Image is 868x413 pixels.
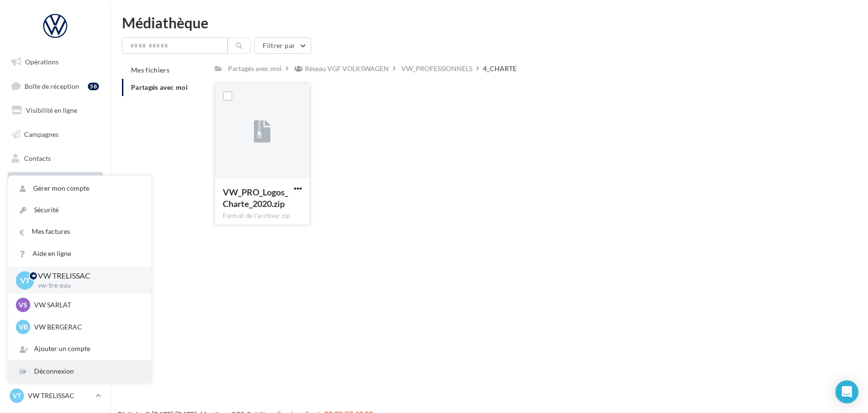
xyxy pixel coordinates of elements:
[6,196,105,216] a: Calendrier
[131,83,188,91] span: Partagés avec moi
[6,52,105,72] a: Opérations
[8,221,151,243] a: Mes factures
[228,64,282,73] div: Partagés avec moi
[483,64,517,73] div: 4_CHARTE
[20,275,30,286] span: VT
[34,322,140,332] p: VW BERGERAC
[24,154,51,162] span: Contacts
[8,199,151,221] a: Sécurité
[24,130,59,138] span: Campagnes
[6,124,105,145] a: Campagnes
[6,148,105,169] a: Contacts
[6,100,105,121] a: Visibilité en ligne
[131,66,169,74] span: Mes fichiers
[223,187,288,209] span: VW_PRO_Logos_Charte_2020.zip
[8,387,103,405] a: VT VW TRELISSAC
[12,391,21,401] span: VT
[8,361,151,382] div: Déconnexion
[6,76,105,97] a: Boîte de réception58
[34,300,140,310] p: VW SARLAT
[254,37,311,54] button: Filtrer par
[6,172,105,192] a: Médiathèque
[38,281,136,290] p: vw-tre-pau
[24,82,79,90] span: Boîte de réception
[223,212,302,220] div: Format de l'archive: zip
[6,220,105,248] a: ASSETS PERSONNALISABLES
[38,270,136,281] p: VW TRELISSAC
[19,300,27,310] span: VS
[305,64,389,73] div: Réseau VGF VOLKSWAGEN
[8,338,151,360] div: Ajouter un compte
[8,178,151,199] a: Gérer mon compte
[122,15,856,30] div: Médiathèque
[401,64,472,73] div: VW_PROFESSIONNELS
[88,83,99,90] div: 58
[19,322,28,332] span: VB
[8,243,151,265] a: Aide en ligne
[26,106,77,114] span: Visibilité en ligne
[28,391,92,401] p: VW TRELISSAC
[25,58,59,66] span: Opérations
[835,380,858,403] div: Open Intercom Messenger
